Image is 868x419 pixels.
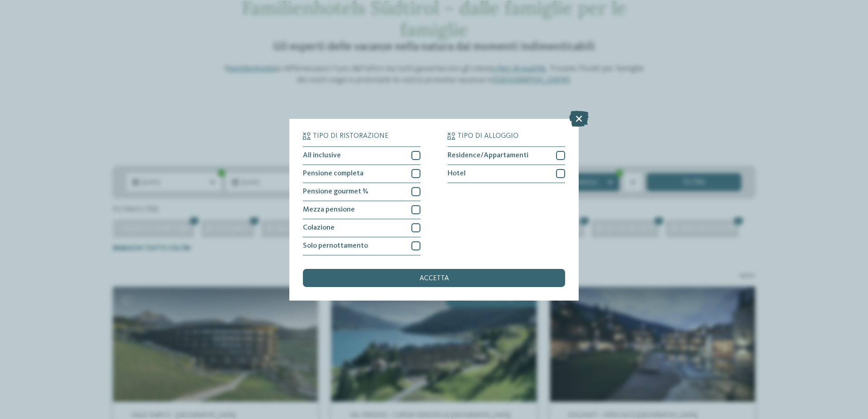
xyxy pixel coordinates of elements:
span: Pensione gourmet ¾ [303,188,368,195]
span: Colazione [303,224,335,231]
span: Residence/Appartamenti [448,152,528,159]
span: All inclusive [303,152,341,159]
span: Mezza pensione [303,206,355,213]
span: Tipo di alloggio [458,132,519,140]
span: Pensione completa [303,170,363,177]
span: Tipo di ristorazione [313,132,388,140]
span: Solo pernottamento [303,242,368,250]
span: Hotel [448,170,466,177]
span: accetta [420,275,449,282]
